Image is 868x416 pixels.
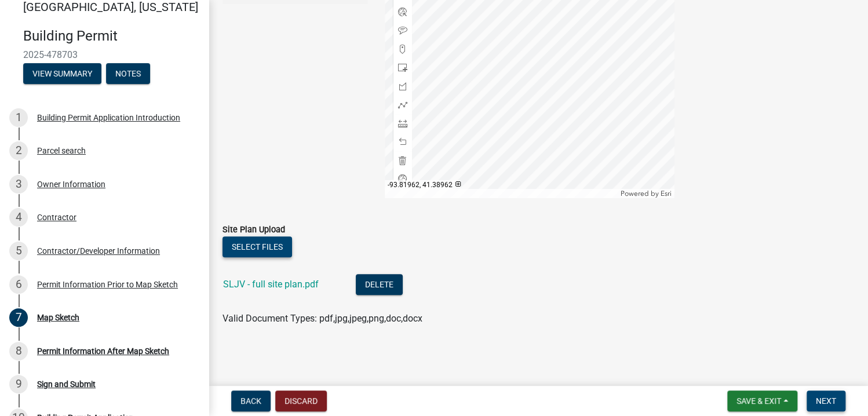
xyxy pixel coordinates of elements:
[9,275,28,294] div: 6
[240,396,261,406] span: Back
[9,375,28,393] div: 9
[23,28,199,45] h4: Building Permit
[37,347,169,355] div: Permit Information After Map Sketch
[223,313,422,324] span: Valid Document Types: pdf,jpg,jpeg,png,doc,docx
[9,308,28,327] div: 7
[807,391,845,411] button: Next
[37,114,180,122] div: Building Permit Application Introduction
[736,396,781,406] span: Save & Exit
[223,226,285,234] label: Site Plan Upload
[9,242,28,260] div: 5
[23,70,101,79] wm-modal-confirm: Summary
[223,236,292,257] button: Select files
[37,380,96,388] div: Sign and Submit
[23,63,101,84] button: View Summary
[37,313,79,322] div: Map Sketch
[231,391,271,411] button: Back
[727,391,797,411] button: Save & Exit
[356,274,403,295] button: Delete
[37,247,160,255] div: Contractor/Developer Information
[9,175,28,194] div: 3
[37,147,86,155] div: Parcel search
[37,280,178,289] div: Permit Information Prior to Map Sketch
[9,141,28,160] div: 2
[275,391,327,411] button: Discard
[356,280,403,291] wm-modal-confirm: Delete Document
[23,49,185,60] span: 2025-478703
[37,180,105,188] div: Owner Information
[9,208,28,227] div: 4
[37,213,76,221] div: Contractor
[106,70,150,79] wm-modal-confirm: Notes
[106,63,150,84] button: Notes
[661,189,672,198] a: Esri
[816,396,836,406] span: Next
[9,108,28,127] div: 1
[618,189,674,198] div: Powered by
[9,342,28,360] div: 8
[223,279,319,290] a: SLJV - full site plan.pdf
